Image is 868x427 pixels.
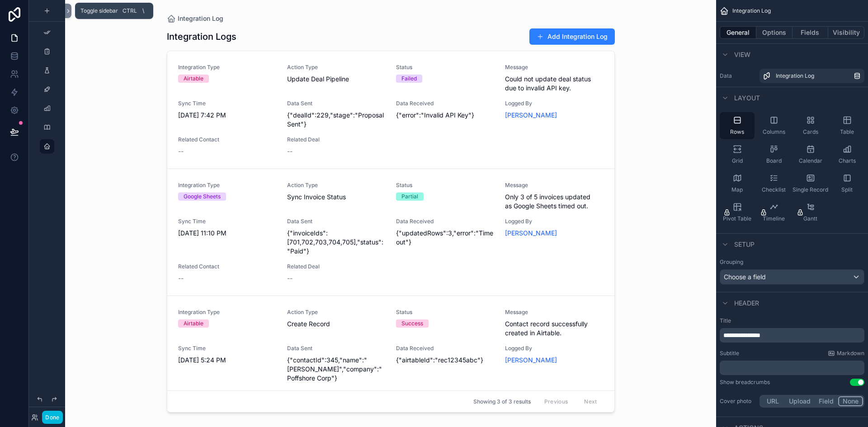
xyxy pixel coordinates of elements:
button: Charts [830,141,864,168]
a: [PERSON_NAME] [505,111,557,120]
a: Integration TypeAirtableAction TypeUpdate Deal PipelineStatusFailedMessageCould not update deal s... [167,51,614,169]
span: [DATE] 11:10 PM [178,229,276,238]
button: Checklist [756,170,791,197]
span: Table [840,128,854,136]
label: Subtitle [720,350,739,357]
span: Layout [734,94,760,103]
span: Data Received [396,345,494,352]
div: Airtable [184,319,203,328]
span: [DATE] 7:42 PM [178,111,276,120]
a: Integration TypeAirtableAction TypeCreate RecordStatusSuccessMessageContact record successfully c... [167,296,614,423]
button: Pivot Table [720,199,755,226]
span: Related Deal [287,263,385,270]
span: {"invoiceIds":[701,702,703,704,705],"status":"Paid"} [287,229,385,256]
button: Upload [785,396,815,406]
span: Cards [803,128,818,136]
button: Board [756,141,791,168]
a: Add Integration Log [529,28,615,45]
span: Data Sent [287,100,385,107]
button: None [838,396,863,406]
span: Showing 3 of 3 results [473,398,531,405]
button: Single Record [793,170,828,197]
span: -- [178,274,184,283]
span: Data Received [396,100,494,107]
span: -- [178,147,184,156]
a: [PERSON_NAME] [505,356,557,365]
div: Airtable [184,75,203,83]
span: Charts [839,157,856,164]
button: Table [830,112,864,139]
div: Success [401,319,423,328]
span: Grid [732,157,743,164]
span: Pivot Table [723,215,751,222]
button: Rows [720,112,755,139]
span: Action Type [287,182,385,189]
span: Map [731,186,743,193]
span: Create Record [287,319,385,328]
span: Integration Type [178,182,276,189]
span: Message [505,182,603,189]
button: Options [756,26,793,39]
span: Could not update deal status due to invalid API key. [505,75,603,93]
span: Related Contact [178,263,276,270]
span: Message [505,64,603,71]
span: \ [140,7,147,14]
span: Setup [734,240,755,249]
span: Single Record [793,186,828,193]
span: {"dealId":229,"stage":"Proposal Sent"} [287,111,385,129]
button: Map [720,170,755,197]
span: Calendar [799,157,822,164]
span: Sync Invoice Status [287,192,385,202]
button: Done [42,411,62,424]
span: Timeline [763,215,785,222]
span: -- [287,147,292,156]
span: View [734,50,750,59]
label: Data [720,72,756,80]
span: -- [287,274,292,283]
span: Columns [763,128,785,136]
div: scrollable content [720,361,864,375]
a: Integration Log [759,69,864,83]
span: Only 3 of 5 invoices updated as Google Sheets timed out. [505,192,603,211]
label: Grouping [720,258,743,266]
span: Sync Time [178,345,276,352]
button: Split [830,170,864,197]
button: General [720,26,756,39]
span: Status [396,64,494,71]
span: Status [396,309,494,316]
a: Integration Log [167,14,223,23]
button: Field [815,396,839,406]
div: Google Sheets [184,192,221,201]
span: Checklist [762,186,786,193]
button: URL [761,396,785,406]
span: Integration Log [776,72,814,80]
span: Sync Time [178,100,276,107]
button: Grid [720,141,755,168]
span: {"error":"Invalid API Key"} [396,111,494,120]
span: Data Sent [287,218,385,225]
span: Markdown [837,350,864,357]
a: Markdown [828,350,864,357]
span: {"updatedRows":3,"error":"Timeout"} [396,229,494,247]
span: Header [734,299,759,308]
div: Partial [401,192,418,201]
span: Related Deal [287,136,385,143]
span: Update Deal Pipeline [287,75,385,84]
button: Columns [756,112,791,139]
button: Visibility [828,26,864,39]
h1: Integration Logs [167,30,236,43]
label: Cover photo [720,398,756,405]
button: Gantt [793,199,828,226]
button: Cards [793,112,828,139]
span: Sync Time [178,218,276,225]
span: Integration Log [178,14,223,23]
span: {"airtableId":"rec12345abc"} [396,356,494,365]
span: Data Received [396,218,494,225]
span: Status [396,182,494,189]
span: Logged By [505,218,603,225]
div: Show breadcrumbs [720,379,770,386]
span: Action Type [287,309,385,316]
span: Logged By [505,100,603,107]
